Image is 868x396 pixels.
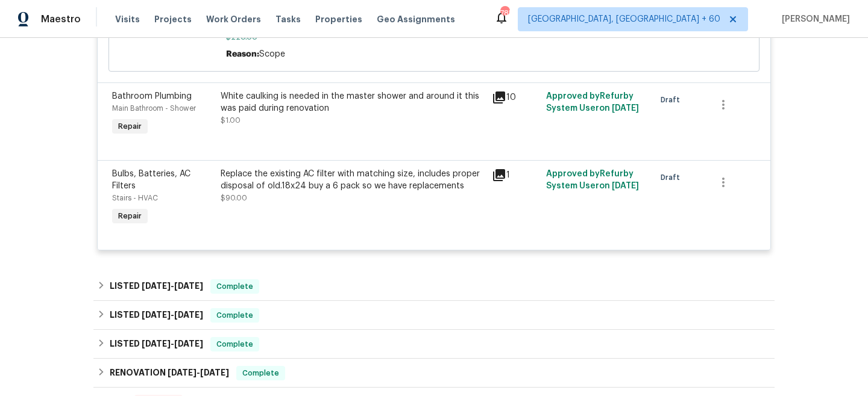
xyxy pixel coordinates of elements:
[612,104,639,113] span: [DATE]
[528,13,720,25] span: [GEOGRAPHIC_DATA], [GEOGRAPHIC_DATA] + 60
[142,311,203,319] span: -
[112,194,158,202] span: Stairs - HVAC
[237,367,284,379] span: Complete
[113,210,146,222] span: Repair
[661,94,685,106] span: Draft
[112,92,192,101] span: Bathroom Plumbing
[110,279,203,294] h6: LISTED
[142,311,171,319] span: [DATE]
[206,13,261,25] span: Work Orders
[492,90,539,105] div: 10
[200,368,229,377] span: [DATE]
[93,301,775,330] div: LISTED [DATE]-[DATE]Complete
[546,170,639,190] span: Approved by Refurby System User on
[112,105,196,112] span: Main Bathroom - Shower
[221,90,485,114] div: White caulking is needed in the master shower and around it this was paid during renovation
[154,13,192,25] span: Projects
[500,7,509,19] div: 785
[112,170,190,190] span: Bulbs, Batteries, AC Filters
[777,13,850,25] span: [PERSON_NAME]
[546,92,639,113] span: Approved by Refurby System User on
[315,13,362,25] span: Properties
[212,309,258,321] span: Complete
[174,339,203,348] span: [DATE]
[115,13,140,25] span: Visits
[93,330,775,359] div: LISTED [DATE]-[DATE]Complete
[113,120,146,132] span: Repair
[226,50,259,58] span: Reason:
[212,280,258,292] span: Complete
[174,311,203,319] span: [DATE]
[110,308,203,323] h6: LISTED
[168,368,197,377] span: [DATE]
[41,13,81,25] span: Maestro
[661,172,685,184] span: Draft
[612,182,639,190] span: [DATE]
[142,282,203,290] span: -
[221,194,247,202] span: $90.00
[275,15,301,23] span: Tasks
[142,282,171,290] span: [DATE]
[93,359,775,388] div: RENOVATION [DATE]-[DATE]Complete
[492,168,539,182] div: 1
[221,117,241,124] span: $1.00
[259,50,285,58] span: Scope
[142,339,203,348] span: -
[142,339,171,348] span: [DATE]
[93,272,775,301] div: LISTED [DATE]-[DATE]Complete
[168,368,229,377] span: -
[377,13,455,25] span: Geo Assignments
[110,366,229,380] h6: RENOVATION
[174,282,203,290] span: [DATE]
[221,168,485,192] div: Replace the existing AC filter with matching size, includes proper disposal of old.18x24 buy a 6 ...
[212,338,258,350] span: Complete
[110,337,203,351] h6: LISTED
